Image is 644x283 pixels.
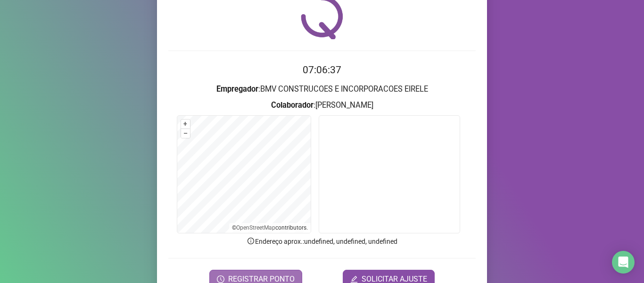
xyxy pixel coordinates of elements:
[232,224,308,231] li: © contributors.
[168,236,476,247] p: Endereço aprox. : undefined, undefined, undefined
[612,251,635,274] div: Open Intercom Messenger
[168,83,476,95] h3: : BMV CONSTRUCOES E INCORPORACOES EIRELE
[350,275,358,283] span: edit
[181,129,190,138] button: –
[303,64,341,76] time: 07:06:37
[216,85,258,94] strong: Empregador
[271,101,314,110] strong: Colaborador
[181,120,190,129] button: +
[236,224,275,231] a: OpenStreetMap
[247,237,255,245] span: info-circle
[217,275,224,283] span: clock-circle
[168,99,476,111] h3: : [PERSON_NAME]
